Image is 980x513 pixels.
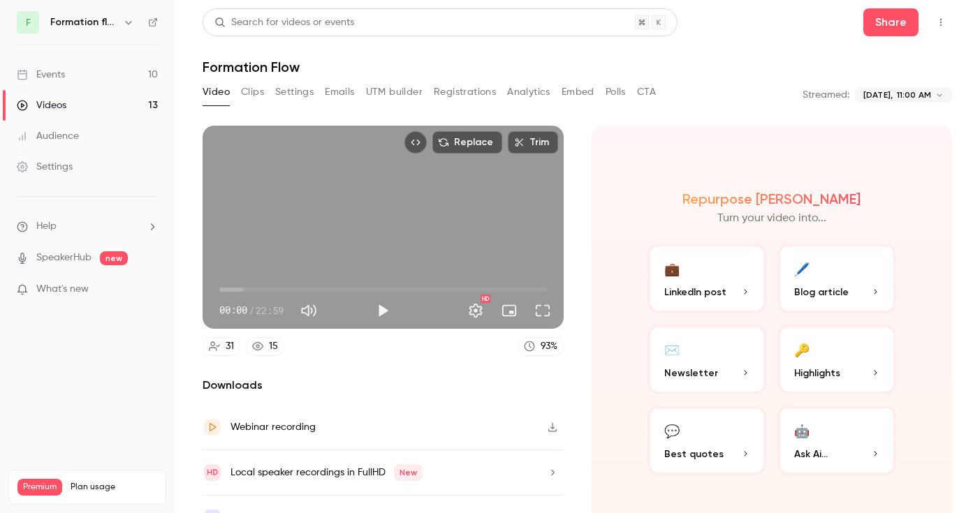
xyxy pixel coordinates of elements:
[664,258,680,279] div: 💼
[648,325,766,394] button: ✉️Newsletter
[17,68,65,82] div: Events
[394,464,423,481] span: New
[664,419,680,441] div: 💬
[203,59,952,75] h1: Formation Flow
[226,339,234,354] div: 31
[36,251,92,265] a: SpeakerHub
[794,366,840,380] span: Highlights
[369,297,397,325] button: Play
[606,81,626,103] button: Polls
[508,131,558,154] button: Trim
[404,131,427,154] button: Embed video
[518,337,564,356] a: 93%
[241,81,264,103] button: Clips
[481,295,490,303] div: HD
[214,15,354,30] div: Search for videos or events
[203,81,230,103] button: Video
[863,8,919,36] button: Share
[541,339,557,354] div: 93 %
[777,325,896,394] button: 🔑Highlights
[256,303,284,318] span: 22:59
[794,419,810,441] div: 🤖
[648,406,766,475] button: 💬Best quotes
[17,219,158,234] li: help-dropdown-opener
[325,81,354,103] button: Emails
[231,464,423,481] div: Local speaker recordings in FullHD
[794,258,810,279] div: 🖊️
[432,131,502,154] button: Replace
[231,419,316,436] div: Webinar recording
[803,88,849,102] p: Streamed:
[682,191,861,207] h2: Repurpose [PERSON_NAME]
[863,89,893,101] span: [DATE],
[17,479,62,496] span: Premium
[794,447,828,461] span: Ask Ai...
[897,89,931,101] span: 11:00 AM
[637,81,656,103] button: CTA
[246,337,284,356] a: 15
[777,244,896,313] button: 🖊️Blog article
[664,339,680,360] div: ✉️
[219,303,247,318] span: 00:00
[249,303,254,318] span: /
[794,285,849,299] span: Blog article
[71,482,157,493] span: Plan usage
[203,377,564,394] h2: Downloads
[36,219,57,234] span: Help
[462,297,490,325] button: Settings
[434,81,496,103] button: Registrations
[648,244,766,313] button: 💼LinkedIn post
[26,15,31,30] span: F
[930,11,952,34] button: Top Bar Actions
[100,251,128,265] span: new
[219,303,284,318] div: 00:00
[562,81,594,103] button: Embed
[717,210,826,227] p: Turn your video into...
[269,339,278,354] div: 15
[794,339,810,360] div: 🔑
[664,285,726,299] span: LinkedIn post
[141,283,158,296] iframe: Noticeable Trigger
[664,447,724,461] span: Best quotes
[507,81,550,103] button: Analytics
[50,15,117,29] h6: Formation flow
[36,282,89,297] span: What's new
[17,160,73,174] div: Settings
[777,406,896,475] button: 🤖Ask Ai...
[203,337,240,356] a: 31
[529,297,557,325] button: Full screen
[17,129,79,143] div: Audience
[17,98,66,112] div: Videos
[664,366,718,380] span: Newsletter
[275,81,314,103] button: Settings
[495,297,523,325] button: Turn on miniplayer
[366,81,423,103] button: UTM builder
[295,297,323,325] button: Mute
